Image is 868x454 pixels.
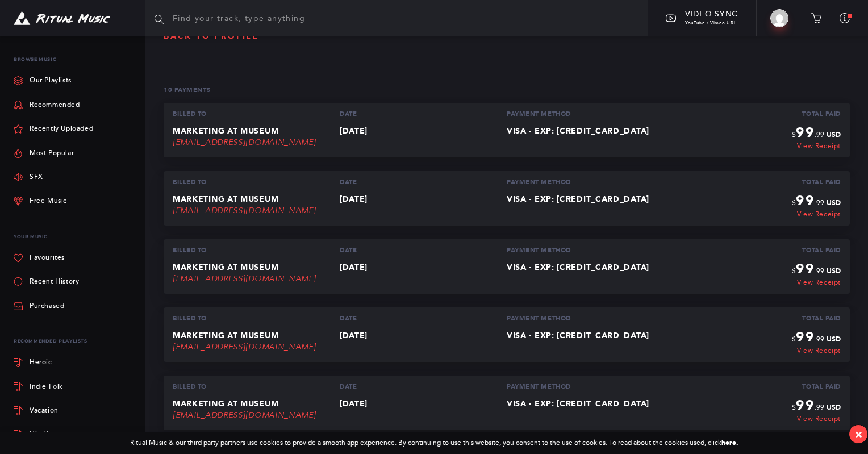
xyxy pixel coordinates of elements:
[164,86,210,94] p: 10 Payments
[792,193,841,218] p: $ .99
[802,178,841,186] p: Total Paid
[507,195,674,204] p: visa - EXP: [CREDIT_CARD_DATA]
[792,211,841,219] a: View Receipt
[173,399,340,409] p: Marketing at Museum
[685,20,736,26] span: YouTube / Vimeo URL
[824,403,841,411] span: USD
[340,263,507,272] p: [DATE]
[340,383,507,390] p: Date
[507,399,674,409] p: visa - EXP: [CREDIT_CARD_DATA]
[30,359,52,366] div: Heroic
[173,110,340,118] p: Billed To
[14,50,136,69] p: Browse Music
[792,329,841,355] p: $ .99
[173,127,340,136] p: Marketing at Museum
[14,189,67,213] a: Free Music
[14,351,136,374] a: Heroic
[14,246,65,270] a: Favourites
[173,247,340,254] p: Billed To
[792,124,841,150] p: $ .99
[802,383,841,390] p: Total Paid
[14,141,74,165] a: Most Popular
[796,328,815,345] span: 99
[30,407,59,414] div: Vacation
[802,247,841,254] p: Total Paid
[792,397,841,423] p: $ .99
[173,409,340,420] p: [EMAIL_ADDRESS][DOMAIN_NAME]
[824,199,841,207] span: USD
[173,136,340,147] p: [EMAIL_ADDRESS][DOMAIN_NAME]
[792,347,841,355] a: View Receipt
[173,204,340,215] p: [EMAIL_ADDRESS][DOMAIN_NAME]
[507,331,674,340] p: visa - EXP: [CREDIT_CARD_DATA]
[507,127,674,136] p: visa - EXP: [CREDIT_CARD_DATA]
[173,195,340,204] p: Marketing at Museum
[14,423,136,447] a: Hip Hop
[173,315,340,322] p: Billed To
[824,267,841,275] span: USD
[792,415,841,423] a: View Receipt
[721,439,738,447] a: here.
[685,9,738,19] span: Video Sync
[792,261,841,286] p: $ .99
[340,178,507,186] p: Date
[855,428,862,441] div: ×
[340,195,507,204] p: [DATE]
[507,263,674,272] p: visa - EXP: [CREDIT_CARD_DATA]
[340,399,507,409] p: [DATE]
[507,383,674,390] p: Payment Method
[14,165,43,189] a: SFX
[173,340,340,352] p: [EMAIL_ADDRESS][DOMAIN_NAME]
[173,178,340,186] p: Billed To
[14,332,136,351] div: Recommended Playlists
[507,247,674,254] p: Payment Method
[14,374,136,398] a: Indie Folk
[507,178,674,186] p: Payment Method
[802,110,841,118] p: Total Paid
[802,315,841,322] p: Total Paid
[796,124,815,140] span: 99
[173,263,340,272] p: Marketing at Museum
[173,272,340,284] p: [EMAIL_ADDRESS][DOMAIN_NAME]
[792,143,841,151] a: View Receipt
[14,294,64,318] a: Purchased
[30,384,63,390] div: Indie Folk
[824,131,841,139] span: USD
[507,315,674,322] p: Payment Method
[173,331,340,340] p: Marketing at Museum
[340,315,507,322] p: Date
[770,9,788,27] img: Marketing at Museum
[14,270,79,294] a: Recent History
[340,331,507,340] p: [DATE]
[14,93,80,117] a: Recommended
[173,383,340,390] p: Billed To
[796,397,815,413] span: 99
[792,279,841,287] a: View Receipt
[796,192,815,209] span: 99
[796,260,815,277] span: 99
[14,69,72,93] a: Our Playlists
[824,335,841,343] span: USD
[14,11,110,26] img: Ritual Music
[14,117,93,141] a: Recently Uploaded
[340,127,507,136] p: [DATE]
[14,399,136,423] a: Vacation
[30,431,57,438] div: Hip Hop
[340,247,507,254] p: Date
[130,439,738,447] div: Ritual Music & our third party partners use cookies to provide a smooth app experience. By contin...
[507,110,674,118] p: Payment Method
[340,110,507,118] p: Date
[14,227,136,246] p: Your Music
